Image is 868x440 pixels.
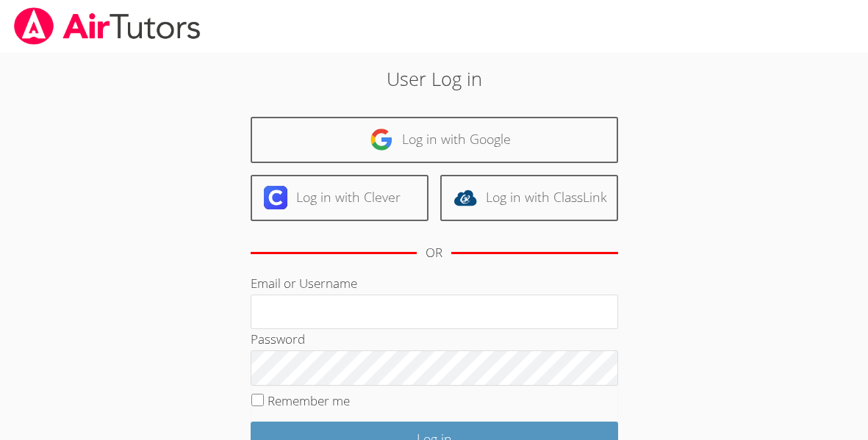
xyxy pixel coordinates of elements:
[453,186,477,209] img: classlink-logo-d6bb404cc1216ec64c9a2012d9dc4662098be43eaf13dc465df04b49fa7ab582.svg
[426,242,442,264] div: OR
[200,65,669,93] h2: User Log in
[370,128,393,151] img: google-logo-50288ca7cdecda66e5e0955fdab243c47b7ad437acaf1139b6f446037453330a.svg
[264,186,287,209] img: clever-logo-6eab21bc6e7a338710f1a6ff85c0baf02591cd810cc4098c63d3a4b26e2feb20.svg
[251,175,428,221] a: Log in with Clever
[12,7,202,45] img: airtutors_banner-c4298cdbf04f3fff15de1276eac7730deb9818008684d7c2e4769d2f7ddbe033.png
[440,175,618,221] a: Log in with ClassLink
[251,117,618,163] a: Log in with Google
[268,392,350,409] label: Remember me
[251,331,305,347] label: Password
[251,275,357,292] label: Email or Username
